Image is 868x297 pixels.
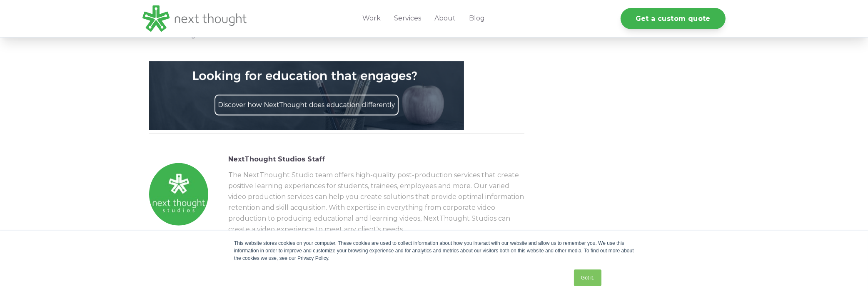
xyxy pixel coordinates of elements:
strong: NextThought Studios Staff [228,155,325,163]
img: LG - NextThought Logo [142,5,247,32]
p: The NextThought Studio team offers high-quality post-production services that create positive lea... [228,170,524,235]
img: Check Out NextThought [149,61,464,130]
img: NextThought Studios Staff [149,163,208,226]
a: Get a custom quote [621,8,726,29]
a: Got it. [574,269,601,286]
div: This website stores cookies on your computer. These cookies are used to collect information about... [234,239,634,262]
span: now, and let’s start brainstorming. [149,20,479,39]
